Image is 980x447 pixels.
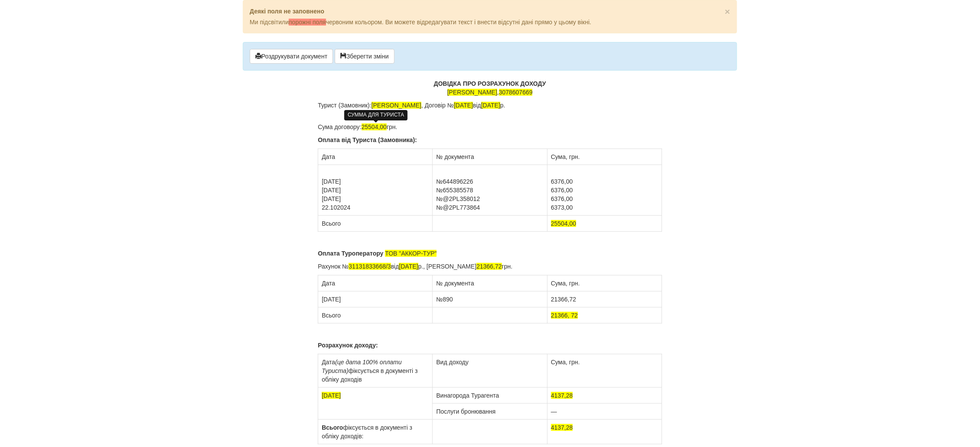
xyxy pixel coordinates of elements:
[448,89,497,96] span: [PERSON_NAME]
[433,354,547,388] td: Вид доходу
[551,392,573,399] span: 4137,28
[250,7,730,16] p: Деякі поля не заповнено
[551,424,573,431] span: 4137,28
[349,263,391,270] span: 31131833668/3
[335,49,395,64] button: Зберегти зміни
[318,354,433,388] td: Дата фіксується в документі з обліку доходів
[433,292,547,308] td: №890
[318,79,662,97] p: ,
[318,420,433,444] td: фіксується в документі з обліку доходів:
[547,275,662,292] td: Сума, грн.
[318,149,433,165] td: Дата
[547,292,662,308] td: 21366,72
[318,342,378,349] b: Розрахунок доходу:
[433,149,547,165] td: № документа
[385,250,437,257] span: ТОВ "АККОР-ТУР"
[499,89,533,96] span: 3078607669
[725,7,730,16] button: Close
[547,149,662,165] td: Сума, грн.
[322,359,402,374] i: (це дата 100% оплати Туриста)
[551,312,578,319] span: 21366, 72
[433,404,547,420] td: Послуги бронювання
[318,292,433,308] td: [DATE]
[547,165,662,216] td: 6376,00 6376,00 6376,00 6373,00
[318,308,433,324] td: Всього
[434,80,546,87] b: ДОВІДКА ПРО РОЗРАХУНОК ДОХОДУ
[454,102,473,109] span: [DATE]
[250,49,333,64] button: Роздрукувати документ
[318,262,662,271] p: Рахунок № від р., [PERSON_NAME] грн.
[433,165,547,216] td: №644896226 №655385578 №@2PL358012 №@2PL773864
[318,216,433,232] td: Всього
[344,110,408,120] div: СУММА ДЛЯ ТУРИСТА
[433,275,547,292] td: № документа
[318,250,383,257] b: Оплата Туроператору
[318,136,417,143] b: Оплата від Туриста (Замовника):
[362,123,387,130] span: 25504,00
[725,6,730,16] span: ×
[318,275,433,292] td: Дата
[547,404,662,420] td: —
[250,18,730,26] p: Ми підсвітили червоним кольором. Ви можете відредагувати текст і внести відсутні дані прямо у цьо...
[433,388,547,404] td: Винагорода Турагента
[322,392,341,399] span: [DATE]
[318,123,662,131] p: Сума договору: грн.
[551,220,576,227] span: 25504,00
[322,424,343,431] b: Всього
[399,263,418,270] span: [DATE]
[547,354,662,388] td: Сума, грн.
[318,101,662,118] p: Турист (Замовник): , Договір № від р.
[372,102,421,109] span: [PERSON_NAME]
[318,165,433,216] td: [DATE] [DATE] [DATE] 22.102024
[477,263,502,270] span: 21366,72
[481,102,500,109] span: [DATE]
[289,19,326,26] span: порожні поля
